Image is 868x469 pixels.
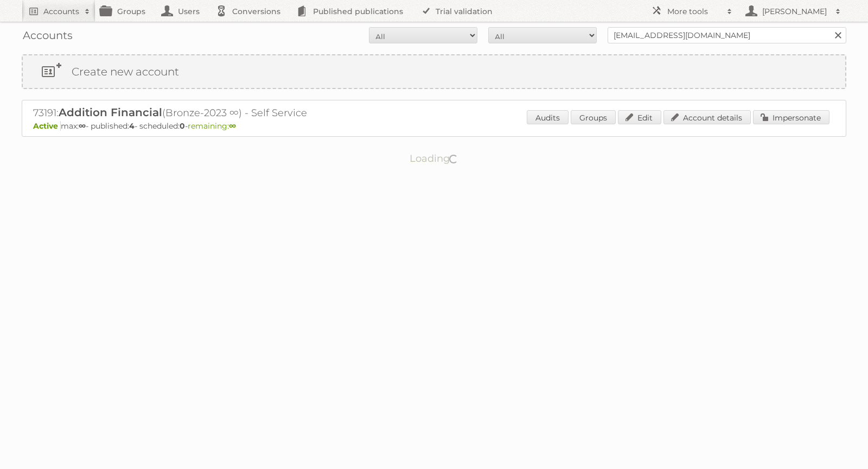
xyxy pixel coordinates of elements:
[618,110,661,124] a: Edit
[59,106,162,119] span: Addition Financial
[79,121,86,131] strong: ∞
[753,110,829,124] a: Impersonate
[33,121,835,131] p: max: - published: - scheduled: -
[33,121,61,131] span: Active
[180,121,185,131] strong: 0
[23,55,845,88] a: Create new account
[667,6,722,17] h2: More tools
[571,110,616,124] a: Groups
[229,121,236,131] strong: ∞
[188,121,236,131] span: remaining:
[375,148,493,169] p: Loading
[129,121,135,131] strong: 4
[43,6,79,17] h2: Accounts
[527,110,569,124] a: Audits
[663,110,751,124] a: Account details
[33,106,413,120] h2: 73191: (Bronze-2023 ∞) - Self Service
[759,6,830,17] h2: [PERSON_NAME]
